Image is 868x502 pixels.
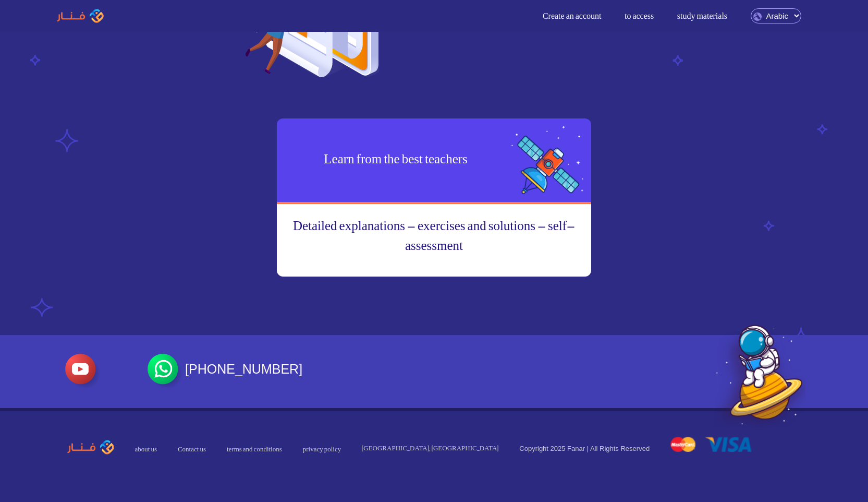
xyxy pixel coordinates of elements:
font: Create an account [543,12,602,21]
font: Copyright 2025 Fanar | All Rights Reserved [519,445,650,452]
a: study materials [667,10,738,21]
img: youtube.png [65,354,101,389]
a: Contact us [178,446,206,453]
font: study materials [677,12,727,21]
font: Learn from the best teachers [324,152,468,166]
a: [PHONE_NUMBER] [148,366,303,375]
img: whatsapp.png [148,354,183,389]
img: language.png [753,13,762,21]
img: space.png [714,322,805,435]
a: to access [614,10,664,21]
img: satellite.png [510,123,587,198]
a: Create an account [532,10,612,21]
a: about us [135,446,157,453]
a: terms and conditions [227,446,282,453]
font: Detailed explanations - exercises and solutions - self-assessment [293,219,575,253]
font: [PHONE_NUMBER] [185,362,302,376]
font: to access [625,12,654,21]
font: [GEOGRAPHIC_DATA], [GEOGRAPHIC_DATA] [362,445,498,452]
a: privacy policy [303,446,341,453]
